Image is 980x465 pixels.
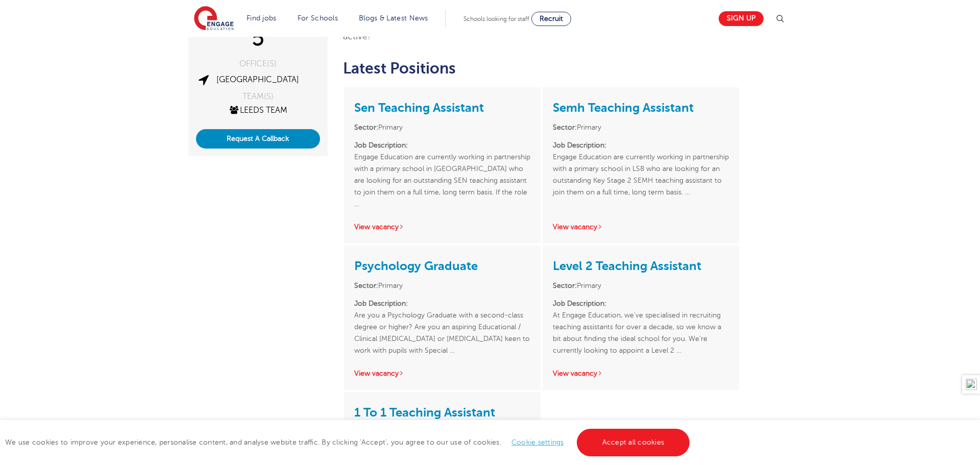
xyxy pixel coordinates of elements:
img: Engage Education [194,6,234,32]
button: Request A Callback [196,129,320,149]
a: View vacancy [553,223,603,231]
a: View vacancy [553,370,603,377]
h2: Latest Positions [343,60,741,77]
strong: Job Description: [553,141,606,149]
span: We use cookies to improve your experience, personalise content, and analyse website traffic. By c... [5,438,692,446]
a: Blogs & Latest News [359,14,428,22]
a: Recruit [531,12,571,26]
strong: Sector: [354,282,378,289]
p: Are you a Psychology Graduate with a second-class degree or higher? Are you an aspiring Education... [354,298,530,356]
a: Cookie settings [511,438,564,446]
a: Psychology Graduate [354,259,478,273]
strong: Job Description: [354,300,408,307]
a: Accept all cookies [577,429,690,456]
span: Recruit [540,15,563,22]
a: 1 To 1 Teaching Assistant [354,405,495,420]
div: OFFICE(S) [196,60,320,68]
a: Find jobs [247,14,277,22]
strong: Sector: [553,124,577,131]
strong: Job Description: [354,141,408,149]
a: [GEOGRAPHIC_DATA] [216,75,299,84]
strong: Sector: [354,124,378,131]
a: Semh Teaching Assistant [553,101,694,115]
div: TEAM(S) [196,92,320,101]
p: At Engage Education, we’ve specialised in recruiting teaching assistants for over a decade, so we... [553,298,729,356]
a: Leeds Team [228,106,287,115]
li: Primary [553,280,729,291]
li: Primary [354,121,530,133]
p: Engage Education are currently working in partnership with a primary school in LS8 who are lookin... [553,139,729,210]
a: Sen Teaching Assistant [354,101,484,115]
li: Primary [354,280,530,291]
span: Schools looking for staff [463,15,529,22]
strong: Job Description: [553,300,606,307]
a: For Schools [298,14,338,22]
a: Level 2 Teaching Assistant [553,259,701,273]
a: View vacancy [354,370,404,377]
div: 5 [196,26,320,52]
li: Primary [553,121,729,133]
p: Engage Education are currently working in partnership with a primary school in [GEOGRAPHIC_DATA] ... [354,139,530,210]
a: Sign up [719,11,764,26]
a: View vacancy [354,223,404,231]
strong: Sector: [553,282,577,289]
